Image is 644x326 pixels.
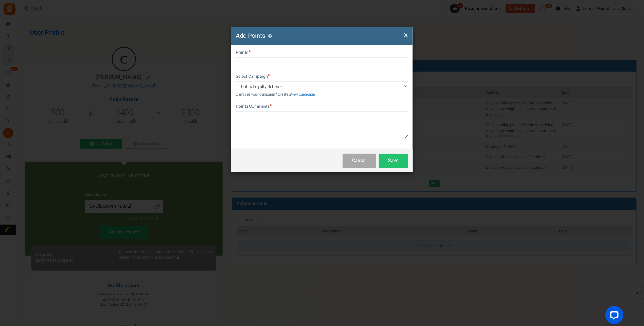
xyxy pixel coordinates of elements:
[236,31,265,40] span: Add Points
[268,34,272,38] button: ?
[236,103,272,109] label: Points Comments
[379,154,408,168] button: Save
[236,73,270,80] label: Select Campaign
[236,50,251,56] label: Points
[404,29,408,41] span: ×
[236,92,315,97] small: Can't see your campaign? Create a
[291,92,315,97] a: New Campaign
[343,154,376,168] button: Cancel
